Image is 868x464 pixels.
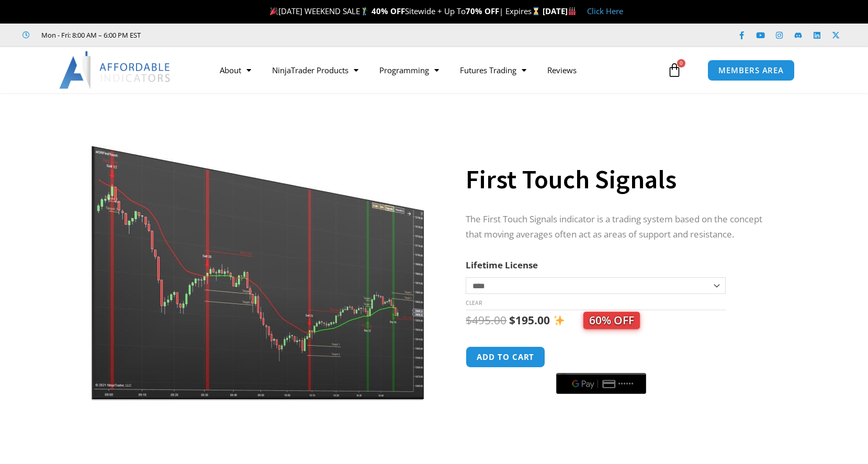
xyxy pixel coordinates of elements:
span: [DATE] WEEKEND SALE Sitewide + Up To | Expires [267,6,542,16]
nav: Menu [209,58,664,82]
span: Mon - Fri: 8:00 AM – 6:00 PM EST [39,29,141,41]
a: 0 [651,55,697,85]
label: Lifetime License [466,259,538,271]
span: $ [466,313,472,327]
img: LogoAI | Affordable Indicators – NinjaTrader [59,51,172,89]
p: The First Touch Signals indicator is a trading system based on the concept that moving averages o... [466,212,771,242]
span: $ [509,313,515,327]
img: 🏭 [568,7,576,15]
a: Clear options [466,299,482,307]
a: Reviews [537,58,587,82]
a: About [209,58,262,82]
bdi: 495.00 [466,313,506,327]
a: NinjaTrader Products [262,58,369,82]
a: Futures Trading [449,58,537,82]
text: •••••• [618,380,634,388]
iframe: Secure express checkout frame [554,345,648,370]
img: ✨ [554,315,565,326]
a: Click Here [587,6,623,16]
button: Add to cart [466,346,545,368]
img: 🏌️‍♂️ [360,7,368,15]
span: 0 [677,59,685,67]
bdi: 195.00 [509,313,550,327]
h1: First Touch Signals [466,161,771,198]
iframe: Customer reviews powered by Trustpilot [155,30,312,40]
img: ⌛ [532,7,540,15]
strong: 40% OFF [371,6,405,16]
img: 🎉 [270,7,278,15]
strong: [DATE] [543,6,577,16]
span: 60% OFF [583,312,640,329]
a: Programming [369,58,449,82]
img: First Touch Signals 1 | Affordable Indicators – NinjaTrader [91,111,427,401]
button: Buy with GPay [556,373,646,394]
span: MEMBERS AREA [718,66,784,74]
strong: 70% OFF [466,6,499,16]
a: MEMBERS AREA [707,60,795,81]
